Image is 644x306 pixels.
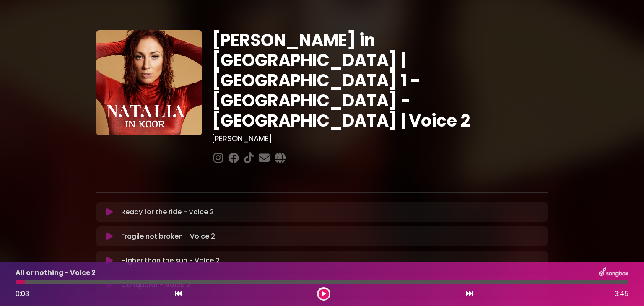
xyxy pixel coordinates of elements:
[16,268,96,278] p: All or nothing - Voice 2
[599,267,628,278] img: songbox-logo-white.png
[121,207,214,217] p: Ready for the ride - Voice 2
[96,30,202,135] img: YTVS25JmS9CLUqXqkEhs
[212,30,548,131] h1: [PERSON_NAME] in [GEOGRAPHIC_DATA] | [GEOGRAPHIC_DATA] 1 - [GEOGRAPHIC_DATA] - [GEOGRAPHIC_DATA] ...
[16,289,29,298] span: 0:03
[121,256,220,266] p: Higher than the sun - Voice 2
[212,134,548,143] h3: [PERSON_NAME]
[615,289,628,299] span: 3:45
[121,231,215,241] p: Fragile not broken - Voice 2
